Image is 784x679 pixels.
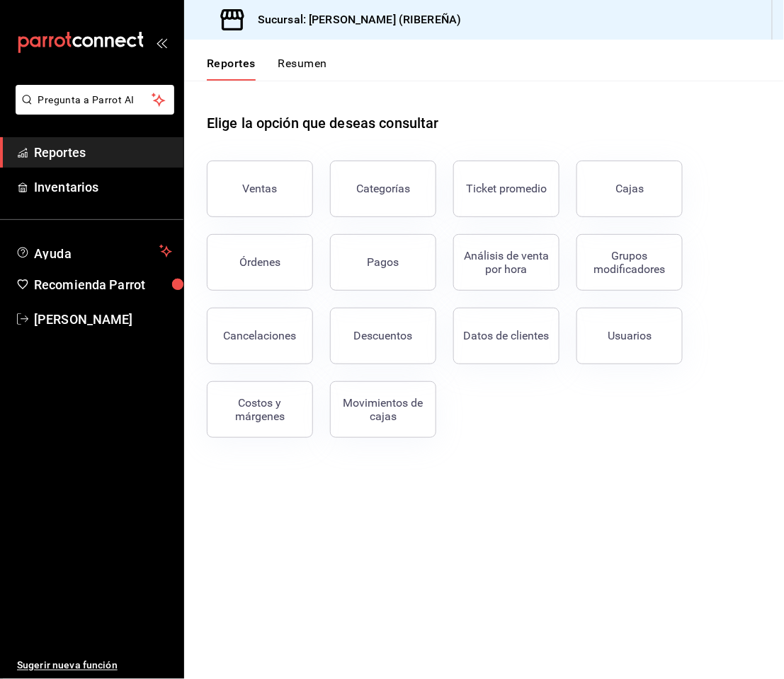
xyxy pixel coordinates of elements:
div: Usuarios [608,329,652,342]
div: Cajas [615,182,644,195]
div: Ticket promedio [466,182,547,195]
button: Cancelaciones [207,308,313,364]
h3: Sucursal: [PERSON_NAME] (RIBEREÑA) [246,11,461,28]
button: Pagos [330,234,436,291]
button: Cajas [576,161,683,217]
button: Datos de clientes [453,308,559,364]
span: [PERSON_NAME] [34,310,172,329]
div: Descuentos [354,329,413,342]
span: Sugerir nueva función [17,658,172,673]
span: Pregunta a Parrot AI [38,93,152,108]
div: Pagos [368,255,399,269]
div: Órdenes [239,255,280,269]
div: Cancelaciones [224,329,297,342]
button: Reportes [207,57,256,81]
span: Reportes [34,143,172,162]
button: Ventas [207,161,313,217]
button: Costos y márgenes [207,381,313,438]
button: Órdenes [207,234,313,291]
div: Ventas [243,182,278,195]
div: Costos y márgenes [216,396,304,423]
span: Ayuda [34,243,154,260]
div: Grupos modificadores [586,249,674,276]
div: Datos de clientes [464,329,550,342]
button: Usuarios [576,308,683,364]
button: Movimientos de cajas [330,381,436,438]
div: navigation tabs [207,57,327,81]
button: Pregunta a Parrot AI [16,85,174,115]
button: Ticket promedio [453,161,559,217]
button: Análisis de venta por hora [453,234,559,291]
span: Inventarios [34,178,172,197]
button: open_drawer_menu [156,37,167,48]
button: Grupos modificadores [576,234,683,291]
div: Movimientos de cajas [339,396,427,423]
a: Pregunta a Parrot AI [10,103,174,117]
span: Recomienda Parrot [34,275,172,294]
button: Categorías [330,161,436,217]
button: Resumen [278,57,327,81]
button: Descuentos [330,308,436,364]
div: Análisis de venta por hora [462,249,550,276]
h1: Elige la opción que deseas consultar [207,112,439,134]
div: Categorías [356,182,410,195]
